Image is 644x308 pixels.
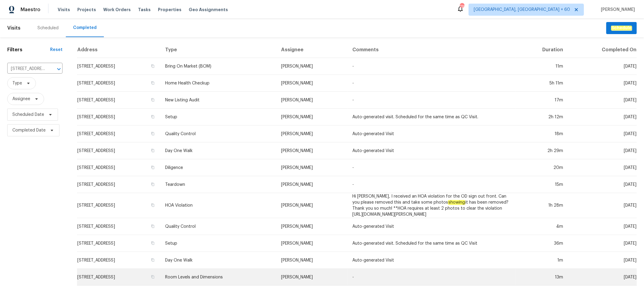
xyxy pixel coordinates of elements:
[77,109,160,125] td: [STREET_ADDRESS]
[150,131,155,136] button: Copy Address
[276,176,348,193] td: [PERSON_NAME]
[348,193,515,218] td: Hi [PERSON_NAME], I received an HOA violation for the OD sign out front. Can you please removed t...
[568,176,637,193] td: [DATE]
[7,21,21,35] span: Visits
[160,75,276,92] td: Home Health Checkup
[515,109,568,125] td: 2h 12m
[348,218,515,235] td: Auto-generated Visit
[138,8,151,12] span: Tasks
[150,274,155,280] button: Copy Address
[515,193,568,218] td: 1h 28m
[77,218,160,235] td: [STREET_ADDRESS]
[568,252,637,269] td: [DATE]
[515,75,568,92] td: 5h 11m
[348,42,515,58] th: Comments
[515,42,568,58] th: Duration
[21,7,40,13] span: Maestro
[276,235,348,252] td: [PERSON_NAME]
[276,109,348,125] td: [PERSON_NAME]
[150,182,155,187] button: Copy Address
[160,42,276,58] th: Type
[348,159,515,176] td: -
[276,218,348,235] td: [PERSON_NAME]
[606,22,637,34] button: Schedule
[348,176,515,193] td: -
[474,7,570,13] span: [GEOGRAPHIC_DATA], [GEOGRAPHIC_DATA] + 60
[276,125,348,142] td: [PERSON_NAME]
[568,269,637,286] td: [DATE]
[189,7,228,13] span: Geo Assignments
[58,7,70,13] span: Visits
[160,193,276,218] td: HOA Violation
[160,176,276,193] td: Teardown
[568,235,637,252] td: [DATE]
[515,142,568,159] td: 2h 29m
[348,109,515,125] td: Auto-generated visit. Scheduled for the same time as QC Visit.
[568,42,637,58] th: Completed On
[348,92,515,109] td: -
[160,142,276,159] td: Day One Walk
[77,42,160,58] th: Address
[37,25,59,31] div: Scheduled
[73,25,97,31] div: Completed
[515,252,568,269] td: 1m
[348,142,515,159] td: Auto-generated Visit
[77,125,160,142] td: [STREET_ADDRESS]
[12,96,30,102] span: Assignee
[160,109,276,125] td: Setup
[150,257,155,263] button: Copy Address
[150,165,155,170] button: Copy Address
[598,7,635,13] span: [PERSON_NAME]
[103,7,131,13] span: Work Orders
[460,4,464,10] div: 718
[77,159,160,176] td: [STREET_ADDRESS]
[515,92,568,109] td: 17m
[150,114,155,119] button: Copy Address
[276,142,348,159] td: [PERSON_NAME]
[158,7,181,13] span: Properties
[150,97,155,103] button: Copy Address
[160,159,276,176] td: Diligence
[150,202,155,208] button: Copy Address
[348,58,515,75] td: -
[150,80,155,86] button: Copy Address
[568,218,637,235] td: [DATE]
[276,75,348,92] td: [PERSON_NAME]
[515,58,568,75] td: 11m
[515,125,568,142] td: 18m
[50,47,62,53] div: Reset
[160,269,276,286] td: Room Levels and Dimensions
[55,65,63,73] button: Open
[77,7,96,13] span: Projects
[12,80,22,86] span: Type
[150,240,155,246] button: Copy Address
[7,47,50,53] h1: Filters
[12,112,44,118] span: Scheduled Date
[160,235,276,252] td: Setup
[160,58,276,75] td: Bring On Market (BOM)
[276,193,348,218] td: [PERSON_NAME]
[515,218,568,235] td: 4m
[568,92,637,109] td: [DATE]
[77,176,160,193] td: [STREET_ADDRESS]
[348,252,515,269] td: Auto-generated Visit
[568,159,637,176] td: [DATE]
[276,252,348,269] td: [PERSON_NAME]
[568,75,637,92] td: [DATE]
[150,148,155,153] button: Copy Address
[348,235,515,252] td: Auto-generated visit. Scheduled for the same time as QC Visit
[568,193,637,218] td: [DATE]
[448,200,465,205] em: showing
[77,269,160,286] td: [STREET_ADDRESS]
[276,42,348,58] th: Assignee
[77,252,160,269] td: [STREET_ADDRESS]
[77,193,160,218] td: [STREET_ADDRESS]
[568,142,637,159] td: [DATE]
[77,142,160,159] td: [STREET_ADDRESS]
[160,218,276,235] td: Quality Control
[348,75,515,92] td: -
[77,92,160,109] td: [STREET_ADDRESS]
[568,109,637,125] td: [DATE]
[160,92,276,109] td: New Listing Audit
[515,269,568,286] td: 13m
